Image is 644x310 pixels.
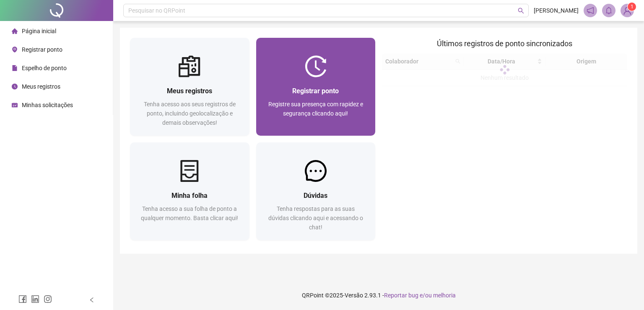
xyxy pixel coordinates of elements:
span: Minha folha [171,192,208,200]
img: 92619 [621,4,634,17]
span: 1 [631,4,634,10]
span: Versão [345,292,363,299]
span: facebook [18,295,27,303]
span: Últimos registros de ponto sincronizados [437,39,572,48]
span: clock-circle [12,84,18,89]
span: notification [587,7,594,14]
span: Reportar bug e/ou melhoria [384,292,456,299]
span: bell [605,7,613,14]
span: left [89,297,95,303]
span: Meus registros [167,87,212,95]
span: Tenha acesso a sua folha de ponto a qualquer momento. Basta clicar aqui! [141,205,238,221]
span: Registrar ponto [22,46,62,53]
span: Minhas solicitações [22,102,73,108]
span: Página inicial [22,28,56,34]
span: instagram [44,295,52,303]
span: Tenha acesso aos seus registros de ponto, incluindo geolocalização e demais observações! [144,101,236,126]
span: schedule [12,102,18,108]
span: Registrar ponto [292,87,339,95]
sup: Atualize o seu contato no menu Meus Dados [628,3,636,11]
span: home [12,28,18,34]
footer: QRPoint © 2025 - 2.93.1 - [113,281,644,310]
span: search [518,8,524,14]
span: Meus registros [22,83,60,90]
span: linkedin [31,295,39,303]
span: Tenha respostas para as suas dúvidas clicando aqui e acessando o chat! [268,205,363,231]
span: Dúvidas [304,192,327,200]
span: environment [12,47,18,53]
span: file [12,65,18,71]
a: Registrar pontoRegistre sua presença com rapidez e segurança clicando aqui! [256,38,376,136]
span: [PERSON_NAME] [534,6,579,15]
a: Minha folhaTenha acesso a sua folha de ponto a qualquer momento. Basta clicar aqui! [130,142,249,240]
a: DúvidasTenha respostas para as suas dúvidas clicando aqui e acessando o chat! [256,142,376,240]
a: Meus registrosTenha acesso aos seus registros de ponto, incluindo geolocalização e demais observa... [130,38,249,136]
span: Registre sua presença com rapidez e segurança clicando aqui! [268,101,363,117]
span: Espelho de ponto [22,65,67,71]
